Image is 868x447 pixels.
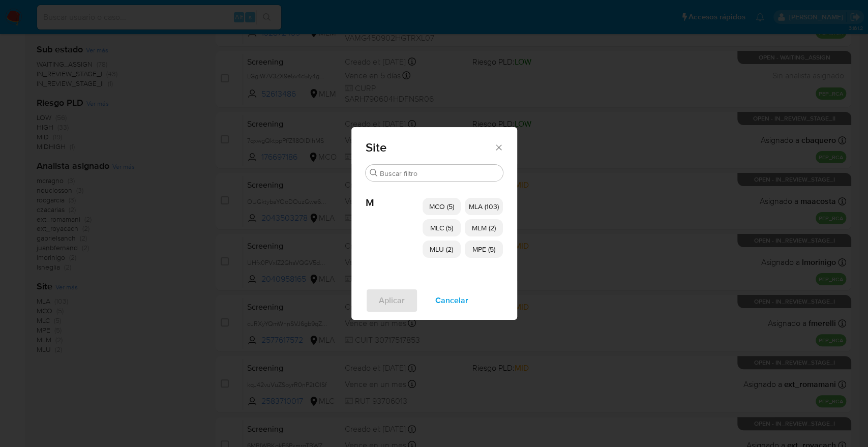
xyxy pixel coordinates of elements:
div: MLM (2) [465,219,503,236]
span: MLM (2) [472,223,496,233]
div: MPE (5) [465,241,503,258]
button: Cancelar [422,288,482,313]
div: MCO (5) [423,198,461,215]
button: Buscar [370,169,378,177]
span: MLA (103) [469,201,499,212]
span: MLU (2) [430,244,453,254]
span: Cancelar [435,289,468,312]
div: MLA (103) [465,198,503,215]
input: Buscar filtro [380,169,499,178]
div: MLC (5) [423,219,461,236]
span: MLC (5) [430,223,453,233]
span: M [366,182,423,209]
div: MLU (2) [423,241,461,258]
button: Cerrar [494,142,503,152]
span: MCO (5) [429,201,454,212]
span: MPE (5) [472,244,495,254]
span: Site [366,141,494,154]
